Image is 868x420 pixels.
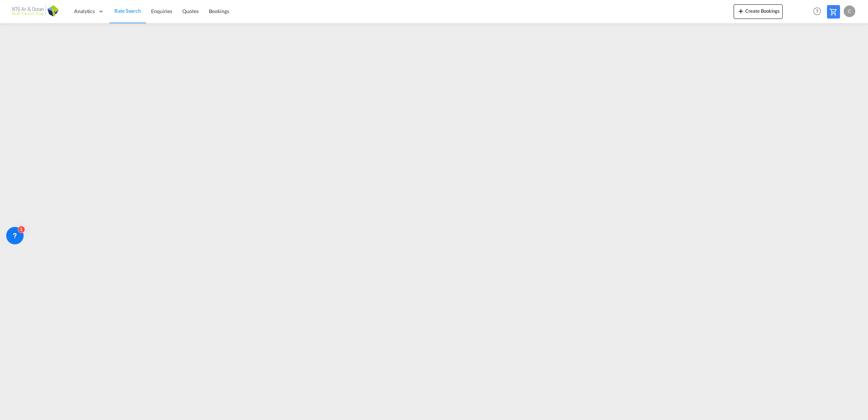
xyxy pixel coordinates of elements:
[737,7,745,15] md-icon: icon-plus 400-fg
[844,5,855,17] div: C
[734,4,783,19] button: icon-plus 400-fgCreate Bookings
[151,8,172,14] span: Enquiries
[811,5,823,17] span: Help
[209,8,229,14] span: Bookings
[182,8,198,14] span: Quotes
[74,8,95,15] span: Analytics
[114,8,141,14] span: Rate Search
[11,3,60,20] img: b56e2f00b01711ecb5ec2b6763d4c6fb.png
[811,5,827,18] div: Help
